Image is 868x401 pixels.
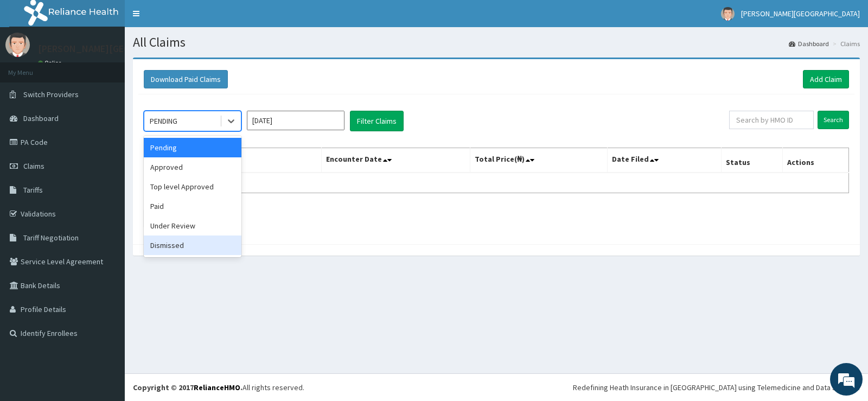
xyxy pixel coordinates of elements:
[782,148,848,173] th: Actions
[789,39,829,48] a: Dashboard
[803,70,849,88] a: Add Claim
[247,111,344,130] input: Select Month and Year
[150,116,177,126] div: PENDING
[144,235,241,255] div: Dismissed
[350,111,404,131] button: Filter Claims
[608,148,722,173] th: Date Filed
[5,277,207,315] textarea: Type your message and hit 'Enter'
[133,35,860,49] h1: All Claims
[322,148,470,173] th: Encounter Date
[721,148,782,173] th: Status
[144,196,241,216] div: Paid
[23,90,79,99] span: Switch Providers
[470,148,607,173] th: Total Price(₦)
[741,9,860,18] span: [PERSON_NAME][GEOGRAPHIC_DATA]
[23,161,44,171] span: Claims
[133,383,242,392] strong: Copyright © 2017 .
[23,233,79,243] span: Tariff Negotiation
[20,54,44,81] img: d_794563401_company_1708531726252_794563401
[144,138,241,157] div: Pending
[573,382,860,393] div: Redefining Heath Insurance in [GEOGRAPHIC_DATA] using Telemedicine and Data Science!
[721,7,735,21] img: User Image
[56,61,182,75] div: Chat with us now
[5,33,30,57] img: User Image
[194,383,240,392] a: RelianceHMO
[144,177,241,196] div: Top level Approved
[729,111,814,129] input: Search by HMO ID
[178,5,204,31] div: Minimize live chat window
[23,185,43,195] span: Tariffs
[830,39,860,48] li: Claims
[144,216,241,235] div: Under Review
[38,59,64,67] a: Online
[63,127,150,237] span: We're online!
[38,44,199,54] p: [PERSON_NAME][GEOGRAPHIC_DATA]
[144,70,228,88] button: Download Paid Claims
[125,373,868,401] footer: All rights reserved.
[144,157,241,177] div: Approved
[23,113,59,123] span: Dashboard
[818,111,849,129] input: Search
